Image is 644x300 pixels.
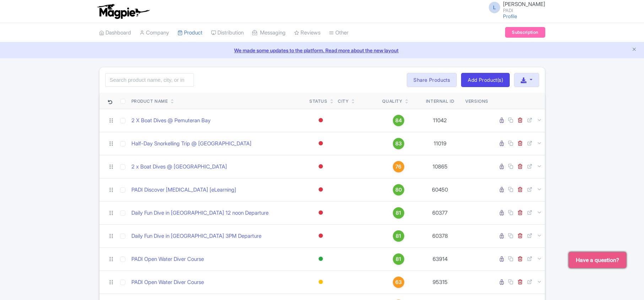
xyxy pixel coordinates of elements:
[395,140,402,148] span: 83
[462,93,491,109] th: Versions
[417,132,462,155] td: 11019
[382,207,415,219] a: 81
[338,98,348,105] div: City
[395,117,402,124] span: 84
[96,4,151,19] img: logo-ab69f6fb50320c5b225c76a69d11143b.png
[317,161,324,172] div: Inactive
[382,230,415,242] a: 81
[382,277,415,288] a: 63
[505,27,545,38] a: Subscription
[396,232,401,240] span: 81
[407,73,457,87] a: Share Products
[317,184,324,195] div: Inactive
[395,163,401,171] span: 76
[317,208,324,218] div: Inactive
[396,255,401,263] span: 81
[131,163,227,171] a: 2 x Boat Dives @ [GEOGRAPHIC_DATA]
[417,224,462,247] td: 60378
[131,255,204,263] a: PADI Open Water Diver Course
[417,178,462,201] td: 60450
[485,1,545,13] a: L [PERSON_NAME] PADI
[131,98,168,105] div: Product Name
[569,252,626,268] button: Have a question?
[131,117,211,125] a: 2 X Boat Dives @ Pemuteran Bay
[503,1,545,7] span: [PERSON_NAME]
[382,115,415,126] a: 84
[105,73,194,87] input: Search product name, city, or interal id
[489,2,500,13] span: L
[632,46,637,54] button: Close announcement
[417,109,462,132] td: 11042
[211,23,244,43] a: Distribution
[461,73,510,87] a: Add Product(s)
[131,186,236,194] a: PADI Discover [MEDICAL_DATA] [eLearning]
[395,186,402,194] span: 80
[417,155,462,178] td: 10865
[317,231,324,241] div: Inactive
[178,23,202,43] a: Product
[417,201,462,224] td: 60377
[131,278,204,286] a: PADI Open Water Diver Course
[294,23,320,43] a: Reviews
[417,270,462,294] td: 95315
[131,209,269,217] a: Daily Fun Dive in [GEOGRAPHIC_DATA] 12 noon Departure
[309,98,328,105] div: Status
[503,13,517,19] a: Profile
[131,232,261,240] a: Daily Fun Dive in [GEOGRAPHIC_DATA] 3PM Departure
[417,93,462,109] th: Internal ID
[317,254,324,264] div: Active
[395,278,402,286] span: 63
[140,23,169,43] a: Company
[252,23,286,43] a: Messaging
[382,184,415,195] a: 80
[503,8,545,13] small: PADI
[99,23,131,43] a: Dashboard
[382,98,402,105] div: Quality
[417,247,462,270] td: 63914
[576,256,619,264] span: Have a question?
[317,138,324,149] div: Inactive
[317,277,324,287] div: Building
[396,209,401,217] span: 81
[382,138,415,149] a: 83
[131,140,251,148] a: Half-Day Snorkelling Trip @ [GEOGRAPHIC_DATA]
[382,253,415,265] a: 81
[317,115,324,125] div: Inactive
[4,47,640,54] a: We made some updates to the platform. Read more about the new layout
[329,23,348,43] a: Other
[382,161,415,172] a: 76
